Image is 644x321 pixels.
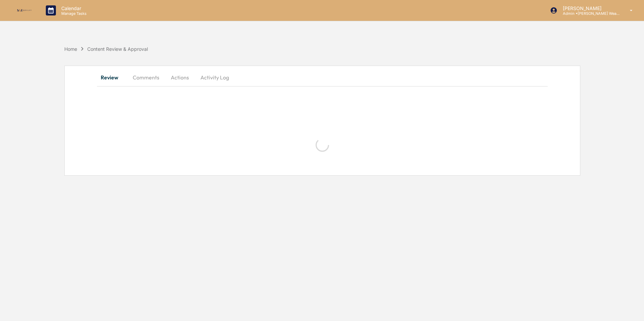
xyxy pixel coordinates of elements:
[97,69,548,85] div: secondary tabs example
[557,5,620,11] p: [PERSON_NAME]
[97,69,127,85] button: Review
[87,46,148,52] div: Content Review & Approval
[56,5,90,11] p: Calendar
[16,8,32,13] img: logo
[56,11,90,16] p: Manage Tasks
[195,69,234,85] button: Activity Log
[64,46,77,52] div: Home
[557,11,620,16] p: Admin • [PERSON_NAME] Wealth
[127,69,165,85] button: Comments
[165,69,195,85] button: Actions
